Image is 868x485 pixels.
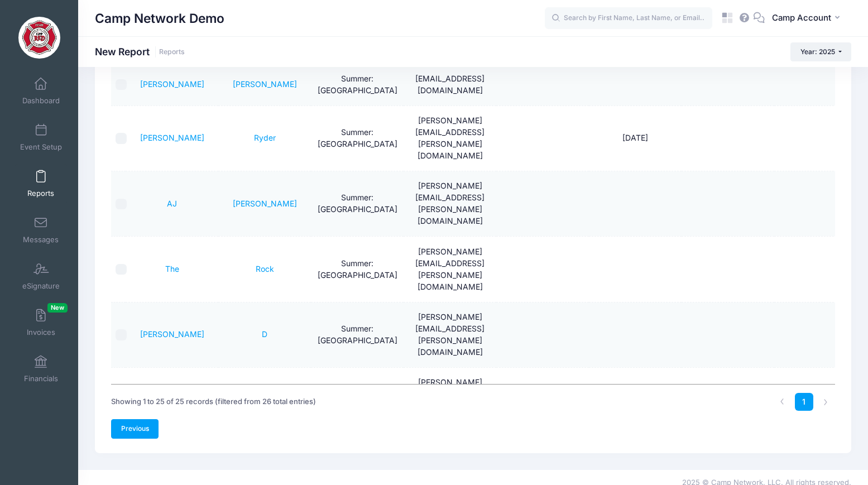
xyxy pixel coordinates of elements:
td: Summer: [GEOGRAPHIC_DATA] [311,64,404,105]
td: Summer: [GEOGRAPHIC_DATA] [311,171,404,237]
a: Rock [256,264,274,273]
button: Camp Account [765,6,851,31]
span: Financials [24,374,58,383]
a: [PERSON_NAME] [140,79,204,89]
span: Reports [27,189,54,198]
h1: Camp Network Demo [95,6,224,31]
a: Previous [111,419,159,438]
a: Ryder [254,133,276,142]
span: Event Setup [20,142,62,152]
a: [PERSON_NAME] [233,199,297,208]
a: eSignature [15,257,68,296]
a: 1 [795,393,813,411]
td: Summer: [GEOGRAPHIC_DATA] [311,368,404,433]
a: Dashboard [15,71,68,111]
img: Camp Network Demo [18,17,60,59]
span: eSignature [22,281,60,291]
input: Search by First Name, Last Name, or Email... [545,7,712,30]
a: AJ [167,199,177,208]
td: [PERSON_NAME][EMAIL_ADDRESS][PERSON_NAME][DOMAIN_NAME] [404,106,496,171]
td: [EMAIL_ADDRESS][DOMAIN_NAME] [404,64,496,105]
span: Year: 2025 [800,47,835,56]
span: Camp Account [772,12,831,24]
a: D [262,329,267,339]
td: Summer: [GEOGRAPHIC_DATA] [311,237,404,302]
td: [PERSON_NAME][EMAIL_ADDRESS][PERSON_NAME][DOMAIN_NAME] [404,368,496,433]
td: [PERSON_NAME][EMAIL_ADDRESS][PERSON_NAME][DOMAIN_NAME] [404,302,496,368]
span: Invoices [27,328,55,337]
td: Summer: [GEOGRAPHIC_DATA] [311,302,404,368]
a: [PERSON_NAME] [233,79,297,89]
span: Dashboard [22,96,60,105]
a: [PERSON_NAME] [140,133,204,142]
button: Year: 2025 [790,42,851,61]
a: Event Setup [15,118,68,157]
td: [PERSON_NAME][EMAIL_ADDRESS][PERSON_NAME][DOMAIN_NAME] [404,237,496,302]
td: [PERSON_NAME][EMAIL_ADDRESS][PERSON_NAME][DOMAIN_NAME] [404,171,496,237]
a: Reports [159,48,185,56]
a: Financials [15,349,68,388]
a: Messages [15,210,68,249]
td: Summer: [GEOGRAPHIC_DATA] [311,106,404,171]
td: [DATE] [589,106,682,171]
div: Showing 1 to 25 of 25 records (filtered from 26 total entries) [111,389,316,415]
h1: New Report [95,46,185,57]
a: The [165,264,179,273]
span: New [47,303,68,313]
a: [PERSON_NAME] [140,329,204,339]
a: InvoicesNew [15,303,68,342]
span: Messages [23,235,59,244]
a: Reports [15,164,68,203]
